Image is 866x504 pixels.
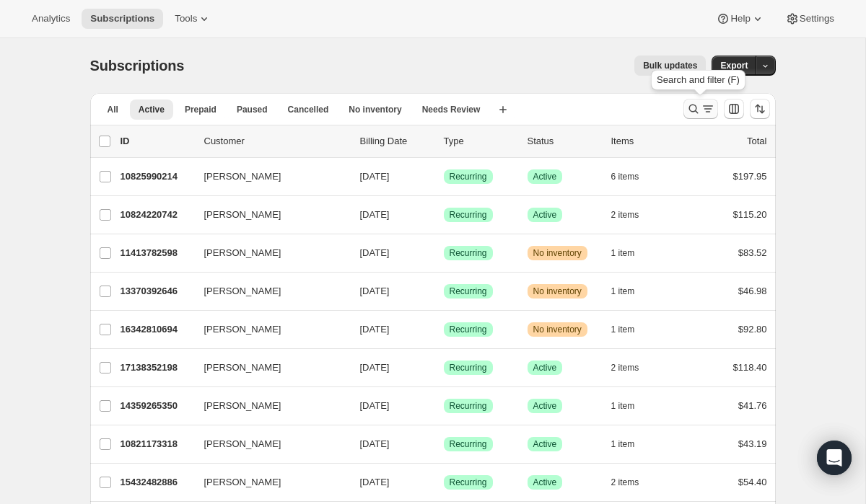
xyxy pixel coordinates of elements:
[121,322,193,337] p: 16342810694
[360,362,390,373] span: [DATE]
[196,203,340,226] button: [PERSON_NAME]
[121,167,767,187] div: 10825990214[PERSON_NAME][DATE]SuccessRecurringSuccessActive6 items$197.95
[166,9,220,29] button: Tools
[450,247,487,259] span: Recurring
[204,246,281,260] span: [PERSON_NAME]
[196,394,340,417] button: [PERSON_NAME]
[611,434,651,454] button: 1 item
[643,60,697,71] span: Bulk updates
[738,286,767,296] span: $46.98
[23,9,79,29] button: Analytics
[738,324,767,335] span: $92.80
[121,361,193,375] p: 17138352198
[196,242,340,265] button: [PERSON_NAME]
[738,477,767,487] span: $54.40
[750,99,770,119] button: Sort the results
[204,475,281,490] span: [PERSON_NAME]
[121,169,193,184] p: 10825990214
[121,396,767,416] div: 14359265350[PERSON_NAME][DATE]SuccessRecurringSuccessActive1 item$41.76
[720,60,748,71] span: Export
[611,286,635,297] span: 1 item
[121,434,767,454] div: 10821173318[PERSON_NAME][DATE]SuccessRecurringSuccessActive1 item$43.19
[533,171,557,182] span: Active
[712,56,756,76] button: Export
[450,171,487,182] span: Recurring
[204,169,281,184] span: [PERSON_NAME]
[360,209,390,220] span: [DATE]
[533,286,582,297] span: No inventory
[747,134,766,149] p: Total
[733,171,767,182] span: $197.95
[738,247,767,258] span: $83.52
[450,400,487,412] span: Recurring
[683,99,718,119] button: Search and filter results
[611,247,635,259] span: 1 item
[108,104,118,115] span: All
[444,134,516,149] div: Type
[611,477,639,488] span: 2 items
[611,319,651,340] button: 1 item
[707,9,773,29] button: Help
[491,100,515,120] button: Create new view
[32,13,70,25] span: Analytics
[360,324,390,335] span: [DATE]
[611,358,655,378] button: 2 items
[204,322,281,337] span: [PERSON_NAME]
[204,284,281,299] span: [PERSON_NAME]
[121,243,767,263] div: 11413782598[PERSON_NAME][DATE]SuccessRecurringWarningNo inventory1 item$83.52
[196,433,340,456] button: [PERSON_NAME]
[738,400,767,411] span: $41.76
[724,99,744,119] button: Customize table column order and visibility
[360,171,390,182] span: [DATE]
[777,9,843,29] button: Settings
[533,362,557,373] span: Active
[611,324,635,335] span: 1 item
[611,400,635,412] span: 1 item
[121,134,767,149] div: IDCustomerBilling DateTypeStatusItemsTotal
[360,400,390,411] span: [DATE]
[611,438,635,450] span: 1 item
[288,104,329,115] span: Cancelled
[611,472,655,492] button: 2 items
[738,438,767,449] span: $43.19
[533,400,557,412] span: Active
[730,13,750,25] span: Help
[611,243,651,263] button: 1 item
[196,318,340,341] button: [PERSON_NAME]
[450,324,487,335] span: Recurring
[121,208,193,222] p: 10824220742
[422,104,481,115] span: Needs Review
[450,286,487,297] span: Recurring
[196,471,340,494] button: [PERSON_NAME]
[204,208,281,222] span: [PERSON_NAME]
[450,438,487,450] span: Recurring
[185,104,216,115] span: Prepaid
[121,319,767,340] div: 16342810694[PERSON_NAME][DATE]SuccessRecurringWarningNo inventory1 item$92.80
[634,56,706,76] button: Bulk updates
[196,165,340,188] button: [PERSON_NAME]
[121,399,193,413] p: 14359265350
[121,281,767,301] div: 13370392646[PERSON_NAME][DATE]SuccessRecurringWarningNo inventory1 item$46.98
[204,134,349,149] p: Customer
[533,324,582,335] span: No inventory
[611,396,651,416] button: 1 item
[204,361,281,375] span: [PERSON_NAME]
[533,209,557,221] span: Active
[800,13,834,25] span: Settings
[121,134,193,149] p: ID
[360,286,390,296] span: [DATE]
[611,171,639,182] span: 6 items
[90,13,154,25] span: Subscriptions
[121,472,767,492] div: 15432482886[PERSON_NAME][DATE]SuccessRecurringSuccessActive2 items$54.40
[611,205,655,225] button: 2 items
[90,58,185,74] span: Subscriptions
[121,475,193,490] p: 15432482886
[611,167,655,187] button: 6 items
[121,205,767,225] div: 10824220742[PERSON_NAME][DATE]SuccessRecurringSuccessActive2 items$115.20
[204,399,281,413] span: [PERSON_NAME]
[611,362,639,373] span: 2 items
[121,284,193,299] p: 13370392646
[533,247,582,259] span: No inventory
[733,209,767,220] span: $115.20
[611,209,639,221] span: 2 items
